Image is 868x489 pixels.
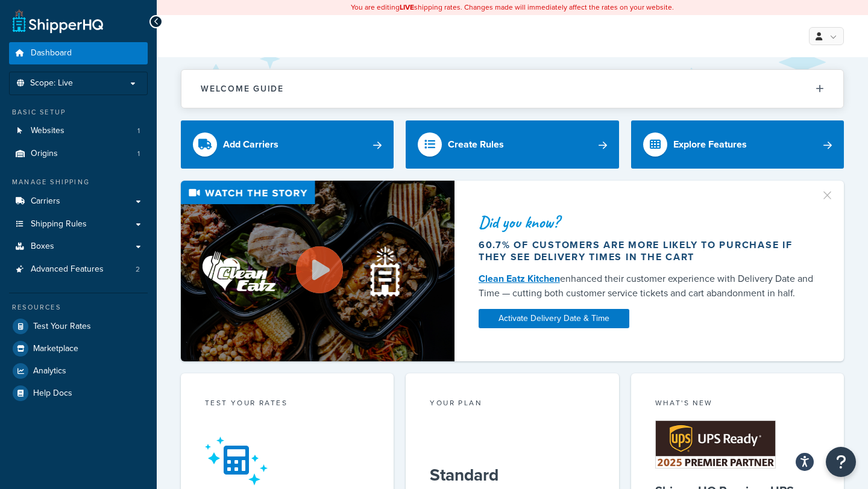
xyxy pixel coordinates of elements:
a: Websites1 [9,120,148,142]
span: Dashboard [31,48,72,58]
li: Advanced Features [9,258,148,281]
span: Scope: Live [30,78,73,89]
a: Dashboard [9,42,148,64]
div: Basic Setup [9,107,148,117]
span: Origins [31,149,58,159]
span: Test Your Rates [33,322,91,332]
span: Carriers [31,196,60,207]
a: Marketplace [9,338,148,360]
b: LIVE [400,2,414,13]
h2: Welcome Guide [201,84,284,93]
div: Test your rates [205,397,370,411]
a: Activate Delivery Date & Time [479,309,629,328]
div: What's New [655,397,820,411]
span: Marketplace [33,344,78,354]
div: enhanced their customer experience with Delivery Date and Time — cutting both customer service ti... [479,272,815,301]
span: Advanced Features [31,264,104,275]
button: Open Resource Center [826,447,856,477]
button: Welcome Guide [181,70,843,108]
li: Origins [9,143,148,165]
div: Add Carriers [223,136,278,153]
div: 60.7% of customers are more likely to purchase if they see delivery times in the cart [479,239,815,263]
a: Create Rules [406,120,618,169]
span: 1 [137,149,140,159]
a: Boxes [9,235,148,258]
a: Shipping Rules [9,213,148,235]
h5: Standard [430,466,594,485]
span: 1 [137,126,140,136]
span: Boxes [31,241,54,252]
a: Clean Eatz Kitchen [479,272,560,285]
a: Add Carriers [181,120,394,169]
span: 2 [136,264,140,275]
a: Origins1 [9,143,148,165]
li: Websites [9,120,148,142]
span: Websites [31,126,64,136]
span: Analytics [33,366,66,376]
div: Explore Features [673,136,747,153]
span: Help Docs [33,388,72,399]
a: Test Your Rates [9,316,148,337]
div: Resources [9,302,148,313]
a: Analytics [9,360,148,382]
img: Video thumbnail [181,181,454,361]
a: Advanced Features2 [9,258,148,281]
div: Did you know? [479,214,815,231]
a: Explore Features [631,120,844,169]
a: Help Docs [9,382,148,404]
span: Shipping Rules [31,219,87,229]
a: Carriers [9,190,148,213]
div: Manage Shipping [9,177,148,187]
div: Create Rules [448,136,504,153]
div: Your Plan [430,397,594,411]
